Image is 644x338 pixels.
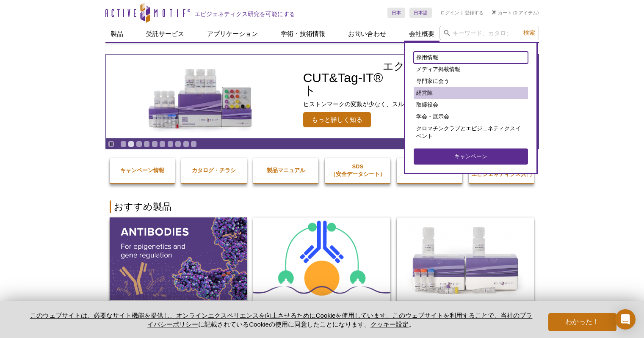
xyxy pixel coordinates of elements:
a: アプリケーション [202,26,263,42]
font: 製品 [111,30,123,37]
font: お問い合わせ [348,30,386,37]
a: お問い合わせ [343,26,391,42]
font: エピジェネティクス研究を可能にする [194,11,295,17]
font: SDS [352,163,363,170]
font: わかった！ [565,318,599,325]
font: 学術・技術情報 [281,30,325,37]
font: | [462,10,463,15]
font: クロマチンクラブとエピジェネティクスイベント [416,125,521,139]
button: クッキー設定 [370,321,409,329]
font: カタログ・チラシ [192,167,236,173]
a: 受託サービス [141,26,189,42]
font: アプリケーション [207,30,258,37]
font: キャンペーン情報 [120,167,164,173]
a: 自動再生を切り替える [108,141,114,147]
font: 経営陣 [416,90,433,96]
font: 製品マニュアル [267,167,305,173]
font: 検索 [523,29,535,36]
a: キャンペーン [414,148,528,165]
font: 受託サービス [146,30,184,37]
a: 経営陣 [414,87,528,99]
a: 専門家に会う [414,75,528,87]
a: CUT&Tag-IT エクスプレスアッセイキット CUT&Tag-IT®エクスプレスアッセイキット ヒストンマークの変動が少なく、スループットの高いゲノムワイドプロファイリング もっと詳しく知る [106,55,538,138]
img: イルミナ用DNAライブラリ調製キット [397,217,534,300]
a: 学会・展示会 [414,111,528,123]
font: 学会・展示会 [416,113,449,120]
img: カート [492,10,496,14]
font: メディア掲載情報 [416,66,460,72]
font: 登録する [465,10,484,15]
a: クロマチンクラブとエピジェネティクスイベント [414,123,528,142]
font: に記載されているCookieの使用に同意したことになります [198,321,364,328]
a: メディア掲載情報 [414,63,528,75]
a: 採用情報 [414,52,528,63]
font: カート [498,10,512,15]
font: （​​安全データシート） [330,171,385,177]
article: CUT&Tag-IT エクスプレスアッセイキット [106,55,538,138]
a: キャンペーン情報 [110,158,175,183]
font: (0 アイテム) [513,10,539,15]
font: ヒストンマークの変動が少なく、スループットの高いゲノムワイドプロファイリング [303,101,528,107]
font: もっと詳しく知る [312,116,362,123]
img: すべての抗体 [110,217,247,300]
a: カート [492,10,512,16]
button: わかった！ [548,313,616,331]
font: キャンペーン [454,153,487,159]
font: エクスプレス [383,60,449,71]
font: アッセイキット [303,71,528,97]
font: 日本語 [414,10,428,15]
font: 取締役会 [416,102,438,108]
font: おすすめ製品 [114,201,171,212]
a: 会社概要 [404,26,439,42]
font: 会社概要 [409,30,434,37]
a: 製品マニュアル [253,158,319,183]
button: 検索 [521,29,538,37]
font: ログイン [440,10,459,15]
font: 。 [409,321,415,328]
a: ログイン [440,10,459,16]
a: 製品 [105,26,128,42]
font: 専門家に会う [416,78,449,84]
font: 日本 [392,10,401,15]
input: キーワード、カタログ番号 [439,26,539,40]
img: CUT&Tag-IT エクスプレスアッセイキット [130,50,270,143]
a: 取締役会 [414,99,528,111]
a: 登録する [465,10,484,16]
img: ChIC/CUT&RUNアッセイキット [253,217,390,301]
font: 採用情報 [416,54,438,60]
font: 。 [364,321,370,328]
font: クッキー設定 [370,321,409,328]
a: SDS（​​安全データシート） [325,154,390,187]
a: メルマガ登録 [397,158,462,183]
a: このウェブサイトは、必要なサイト機能を提供し、オンラインエクスペリエンスを向上させるためにCookieを使用しています。このウェブサイトを利用することで、当社のプライバシーポリシー [30,312,533,328]
a: カタログ・チラシ [181,158,247,183]
font: CUT&Tag-IT® [303,71,383,85]
div: Open Intercom Messenger [615,309,636,330]
a: 学術・技術情報 [276,26,330,42]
